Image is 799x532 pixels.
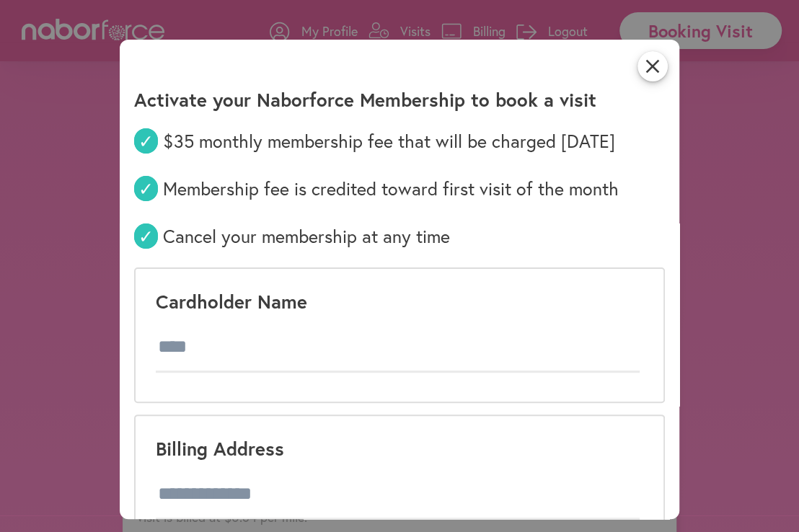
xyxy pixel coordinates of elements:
span: Membership fee is credited toward first visit of the month [134,176,619,201]
i: close [637,51,668,81]
span: ✓ [134,128,158,154]
span: $35 monthly membership fee that will be charged [DATE] [134,128,615,154]
p: Billing Address [156,436,284,461]
p: Activate your Naborforce Membership to book a visit [134,63,596,112]
p: Cardholder Name [156,289,307,314]
span: ✓ [134,223,158,249]
span: ✓ [134,176,158,201]
span: Cancel your membership at any time [134,223,450,249]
